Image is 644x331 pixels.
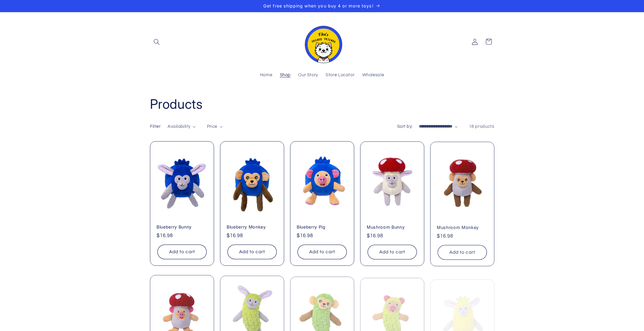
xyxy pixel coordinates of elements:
[397,124,413,129] label: Sort by:
[168,123,196,130] summary: Availability (0 selected)
[367,224,418,230] a: Mushroom Bunny
[322,69,358,82] a: Store Locator
[157,245,207,259] button: Add to cart
[150,123,162,130] h2: Filter:
[157,224,208,230] a: Blueberry Bunny
[295,69,322,82] a: Our Story
[298,72,318,78] span: Our Story
[326,72,354,78] span: Store Locator
[297,224,348,230] a: Blueberry Pig
[301,21,343,63] img: Fika's Freaky Friends
[207,123,223,130] summary: Price
[298,245,347,259] button: Add to cart
[276,69,295,82] a: Shop
[469,124,494,129] span: 18 products
[280,72,291,78] span: Shop
[227,245,277,259] button: Add to cart
[207,124,217,129] span: Price
[150,35,164,49] summary: Search
[438,245,487,259] button: Add to cart
[358,69,388,82] a: Wholesale
[362,72,384,78] span: Wholesale
[260,72,273,78] span: Home
[150,96,494,113] h1: Products
[368,245,417,259] button: Add to cart
[168,124,190,129] span: Availability
[437,224,488,230] a: Mushroom Monkey
[256,69,276,82] a: Home
[263,3,373,8] span: Get free shipping when you buy 4 or more toys!
[299,18,345,66] a: Fika's Freaky Friends
[227,224,278,230] a: Blueberry Monkey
